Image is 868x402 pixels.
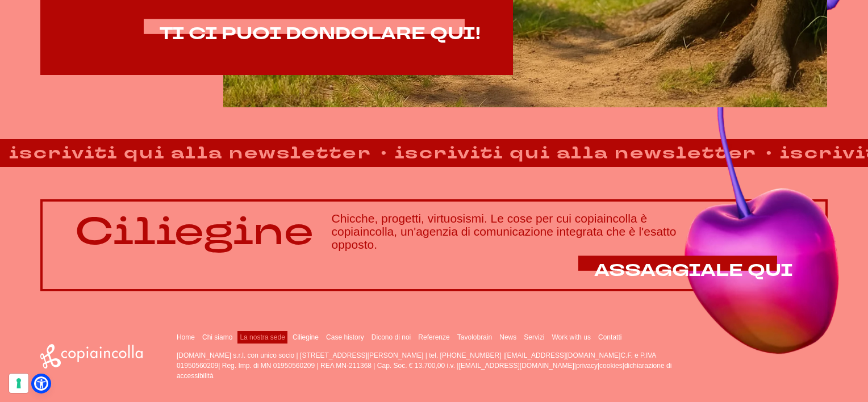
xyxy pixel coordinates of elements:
span: TI CI PUOI DONDOLARE QUI! [160,22,481,45]
p: Ciliegine [75,211,314,253]
a: ASSAGGIALE QUI [594,261,793,280]
a: cookies [599,362,623,370]
p: [DOMAIN_NAME] s.r.l. con unico socio | [STREET_ADDRESS][PERSON_NAME] | tel. [PHONE_NUMBER] | C.F.... [177,350,698,381]
a: [EMAIL_ADDRESS][DOMAIN_NAME] [458,362,574,370]
a: Chi siamo [202,333,232,341]
a: [EMAIL_ADDRESS][DOMAIN_NAME] [505,351,620,359]
a: Home [177,333,195,341]
a: Servizi [524,333,544,341]
a: Contatti [598,333,621,341]
strong: iscriviti qui alla newsletter [386,140,767,166]
a: TI CI PUOI DONDOLARE QUI! [160,24,481,43]
a: dichiarazione di accessibilità [177,362,671,380]
a: Dicono di noi [372,333,411,341]
a: Referenze [418,333,449,341]
a: La nostra sede [240,333,285,341]
h3: Chicche, progetti, virtuosismi. Le cose per cui copiaincolla è copiaincolla, un'agenzia di comuni... [332,212,794,251]
a: Open Accessibility Menu [34,376,48,391]
a: Work with us [552,333,590,341]
span: ASSAGGIALE QUI [594,259,793,282]
button: Le tue preferenze relative al consenso per le tecnologie di tracciamento [9,374,28,393]
a: Tavolobrain [457,333,492,341]
a: Ciliegine [293,333,319,341]
a: News [499,333,516,341]
a: privacy [576,362,598,370]
a: Case history [326,333,364,341]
